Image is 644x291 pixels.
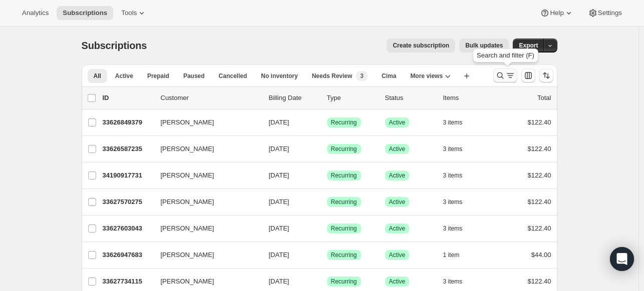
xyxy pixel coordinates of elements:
[155,194,255,210] button: [PERSON_NAME]
[22,9,49,17] span: Analytics
[528,171,551,179] span: $122.40
[269,118,289,126] span: [DATE]
[103,93,153,103] p: ID
[528,277,551,285] span: $122.40
[312,72,353,80] span: Needs Review
[155,247,255,263] button: [PERSON_NAME]
[331,277,357,285] span: Recurring
[103,197,153,207] p: 33627570275
[443,171,463,179] span: 3 items
[82,40,147,51] span: Subscriptions
[155,167,255,183] button: [PERSON_NAME]
[443,195,474,209] button: 3 items
[493,68,517,82] button: Search and filter results
[531,251,551,258] span: $44.00
[610,247,634,271] div: Open Intercom Messenger
[161,276,214,286] span: [PERSON_NAME]
[261,72,297,80] span: No inventory
[443,248,471,262] button: 1 item
[103,274,551,288] div: 33627734115[PERSON_NAME][DATE]SuccessRecurringSuccessActive3 items$122.40
[103,115,551,129] div: 33626849379[PERSON_NAME][DATE]SuccessRecurringSuccessActive3 items$122.40
[269,93,319,103] p: Billing Date
[63,9,107,17] span: Subscriptions
[115,6,153,20] button: Tools
[404,69,457,83] button: More views
[443,224,463,232] span: 3 items
[161,223,214,233] span: [PERSON_NAME]
[103,168,551,182] div: 34190917731[PERSON_NAME][DATE]SuccessRecurringSuccessActive3 items$122.40
[389,171,406,179] span: Active
[103,117,153,127] p: 33626849379
[528,224,551,232] span: $122.40
[269,277,289,285] span: [DATE]
[331,198,357,206] span: Recurring
[382,72,396,80] span: Cima
[389,277,406,285] span: Active
[161,250,214,260] span: [PERSON_NAME]
[57,6,113,20] button: Subscriptions
[389,251,406,259] span: Active
[360,72,364,80] span: 3
[103,170,153,180] p: 34190917731
[521,68,535,82] button: Customize table column order and visibility
[598,9,622,17] span: Settings
[443,145,463,153] span: 3 items
[103,248,551,262] div: 33626947683[PERSON_NAME][DATE]SuccessRecurringSuccessActive1 item$44.00
[443,142,474,156] button: 3 items
[331,145,357,153] span: Recurring
[331,224,357,232] span: Recurring
[147,72,169,80] span: Prepaid
[161,144,214,154] span: [PERSON_NAME]
[269,145,289,152] span: [DATE]
[443,251,460,259] span: 1 item
[161,197,214,207] span: [PERSON_NAME]
[103,221,551,235] div: 33627603043[PERSON_NAME][DATE]SuccessRecurringSuccessActive3 items$122.40
[387,38,455,52] button: Create subscription
[443,277,463,285] span: 3 items
[537,93,551,103] p: Total
[443,168,474,182] button: 3 items
[155,114,255,130] button: [PERSON_NAME]
[443,274,474,288] button: 3 items
[269,171,289,179] span: [DATE]
[115,72,133,80] span: Active
[393,41,449,49] span: Create subscription
[155,141,255,157] button: [PERSON_NAME]
[534,6,579,20] button: Help
[385,93,435,103] p: Status
[443,93,493,103] div: Items
[389,224,406,232] span: Active
[528,145,551,152] span: $122.40
[121,9,137,17] span: Tools
[550,9,563,17] span: Help
[459,69,475,83] button: Create new view
[327,93,377,103] div: Type
[539,68,553,82] button: Sort the results
[155,273,255,289] button: [PERSON_NAME]
[103,93,551,103] div: IDCustomerBilling DateTypeStatusItemsTotal
[443,198,463,206] span: 3 items
[528,198,551,205] span: $122.40
[443,221,474,235] button: 3 items
[459,38,509,52] button: Bulk updates
[269,251,289,258] span: [DATE]
[103,195,551,209] div: 33627570275[PERSON_NAME][DATE]SuccessRecurringSuccessActive3 items$122.40
[219,72,247,80] span: Cancelled
[582,6,628,20] button: Settings
[103,250,153,260] p: 33626947683
[443,118,463,126] span: 3 items
[161,170,214,180] span: [PERSON_NAME]
[331,171,357,179] span: Recurring
[389,198,406,206] span: Active
[94,72,101,80] span: All
[389,118,406,126] span: Active
[465,41,503,49] span: Bulk updates
[443,115,474,129] button: 3 items
[16,6,55,20] button: Analytics
[155,220,255,236] button: [PERSON_NAME]
[528,118,551,126] span: $122.40
[331,251,357,259] span: Recurring
[183,72,205,80] span: Paused
[513,38,544,52] button: Export
[410,72,443,80] span: More views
